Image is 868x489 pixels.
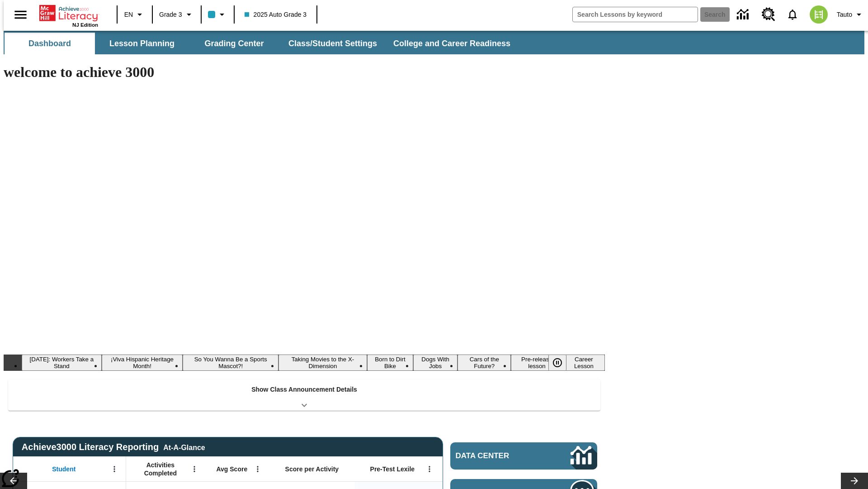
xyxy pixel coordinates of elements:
div: Show Class Announcement Details [8,379,600,411]
button: Class color is light blue. Change class color [204,6,231,23]
span: Data Center [456,451,540,460]
button: Slide 8 Pre-release lesson [511,355,563,371]
button: Dashboard [5,33,95,54]
button: Slide 1 Labor Day: Workers Take a Stand [22,355,102,371]
button: Slide 3 So You Wanna Be a Sports Mascot?! [183,355,278,371]
a: Data Center [731,2,756,27]
span: Activities Completed [131,461,190,477]
span: Grade 3 [159,10,182,19]
button: Profile/Settings [833,6,868,23]
button: Pause [548,355,566,371]
span: Pre-Test Lexile [370,465,415,473]
div: SubNavbar [4,33,519,54]
button: Language: EN, Select a language [120,6,149,23]
button: Select a new avatar [804,3,833,26]
span: Tauto [837,10,852,19]
button: College and Career Readiness [386,33,518,54]
a: Resource Center, Will open in new tab [756,2,781,27]
button: Grade: Grade 3, Select a grade [156,6,198,23]
h1: welcome to achieve 3000 [4,64,605,81]
div: SubNavbar [4,31,864,54]
span: 2025 Auto Grade 3 [245,10,307,19]
button: Slide 5 Born to Dirt Bike [367,355,413,371]
div: At-A-Glance [163,442,205,452]
span: Achieve3000 Literacy Reporting [22,442,205,452]
button: Open Menu [188,462,201,476]
p: Show Class Announcement Details [251,385,357,394]
button: Open Menu [423,462,436,476]
button: Slide 9 Career Lesson [563,355,605,371]
a: Home [39,4,98,22]
span: Score per Activity [285,465,339,473]
div: Home [39,3,98,28]
span: Avg Score [216,465,247,473]
span: EN [124,10,133,19]
button: Slide 4 Taking Movies to the X-Dimension [278,355,367,371]
a: Data Center [450,442,597,470]
button: Open Menu [251,462,264,476]
div: Pause [548,355,576,371]
button: Lesson carousel, Next [841,473,868,489]
button: Open Menu [108,462,121,476]
button: Slide 2 ¡Viva Hispanic Heritage Month! [102,355,183,371]
button: Slide 6 Dogs With Jobs [413,355,458,371]
button: Lesson Planning [97,33,187,54]
input: search field [573,7,698,22]
button: Open side menu [7,1,34,28]
a: Notifications [781,3,804,26]
button: Class/Student Settings [281,33,384,54]
button: Slide 7 Cars of the Future? [458,355,511,371]
img: avatar image [810,5,828,24]
span: NJ Edition [72,22,98,28]
span: Student [52,465,75,473]
button: Grading Center [189,33,279,54]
